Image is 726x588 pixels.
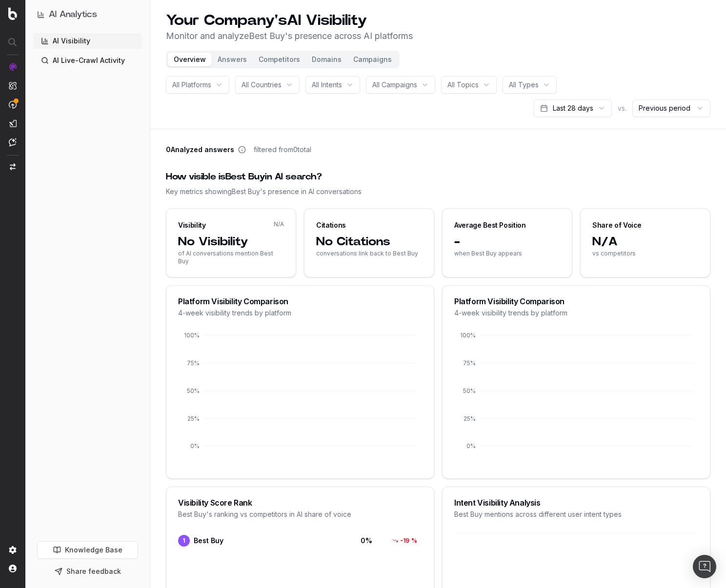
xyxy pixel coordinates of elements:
span: No Citations [316,234,422,250]
a: AI Live-Crawl Activity [33,53,142,68]
div: Best Buy mentions across different user intent types [454,510,698,519]
span: N/A [274,220,284,228]
span: vs. [618,103,626,113]
span: All Intents [312,80,342,90]
tspan: 50% [463,387,476,394]
a: AI Visibility [33,33,142,49]
div: Intent Visibility Analysis [454,499,698,507]
tspan: 50% [187,387,200,394]
img: Analytics [9,63,17,71]
button: AI Analytics [37,8,138,21]
div: Platform Visibility Comparison [178,297,422,305]
div: Citations [316,220,346,230]
img: Botify logo [8,7,17,20]
tspan: 100% [184,332,200,339]
span: 0 Analyzed answers [166,145,234,155]
img: My account [9,565,17,572]
div: Best Buy 's ranking vs competitors in AI share of voice [178,510,422,519]
img: Switch project [10,163,16,170]
span: Best Buy [194,536,223,546]
span: All Topics [447,80,479,90]
span: 0 % [333,536,372,546]
div: Visibility Score Rank [178,499,422,507]
div: 4-week visibility trends by platform [454,308,698,318]
span: filtered from 0 total [254,145,311,155]
div: Open Intercom Messenger [693,555,716,578]
div: Platform Visibility Comparison [454,297,698,305]
p: Monitor and analyze Best Buy 's presence across AI platforms [166,29,413,43]
span: of AI conversations mention Best Buy [178,250,284,265]
button: Share feedback [37,563,138,580]
img: Studio [9,119,17,127]
span: All Platforms [172,80,211,90]
button: Overview [168,53,212,66]
img: Assist [9,138,17,146]
div: Key metrics showing Best Buy 's presence in AI conversations [166,187,710,196]
span: All Countries [242,80,282,90]
span: No Visibility [178,234,284,250]
h1: AI Analytics [49,8,97,21]
span: 1 [178,535,190,547]
span: All Campaigns [372,80,417,90]
div: -19 [387,536,422,546]
span: when Best Buy appears [454,250,560,257]
span: vs competitors [592,250,698,257]
div: Average Best Position [454,220,526,230]
span: N/A [592,234,698,250]
button: Competitors [253,53,306,66]
img: Activation [9,100,17,109]
div: How visible is Best Buy in AI search? [166,170,710,184]
button: Domains [306,53,347,66]
tspan: 25% [187,415,200,422]
img: Intelligence [9,81,17,90]
button: Answers [212,53,253,66]
h1: Your Company's AI Visibility [166,12,413,29]
tspan: 25% [464,415,476,422]
tspan: 100% [460,332,476,339]
span: conversations link back to Best Buy [316,250,422,257]
a: Knowledge Base [37,541,138,559]
tspan: 0% [190,442,200,450]
span: - [454,234,560,250]
span: % [411,537,417,545]
tspan: 75% [463,359,476,367]
img: Setting [9,546,17,554]
tspan: 0% [466,442,476,450]
div: Visibility [178,220,206,230]
div: Share of Voice [592,220,642,230]
div: 4-week visibility trends by platform [178,308,422,318]
button: Campaigns [347,53,398,66]
tspan: 75% [187,359,200,367]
